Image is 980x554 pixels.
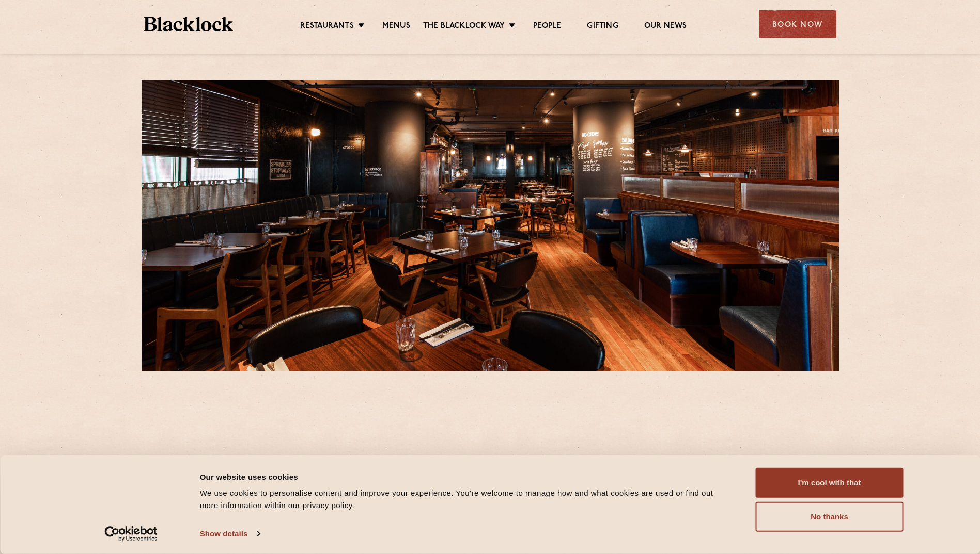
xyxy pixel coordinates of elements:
[300,21,354,32] a: Restaurants
[144,17,234,31] img: BL_Textured_Logo-footer-cropped.svg
[200,487,733,512] div: We use cookies to personalise content and improve your experience. You're welcome to manage how a...
[533,21,561,32] a: People
[587,21,618,32] a: Gifting
[644,21,687,32] a: Our News
[756,502,904,532] button: No thanks
[759,10,836,38] div: Book Now
[382,21,410,32] a: Menus
[200,470,733,483] div: Our website uses cookies
[200,526,260,542] a: Show details
[756,468,904,498] button: I'm cool with that
[86,526,176,542] a: Usercentrics Cookiebot - opens in a new window
[423,21,505,32] a: The Blacklock Way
